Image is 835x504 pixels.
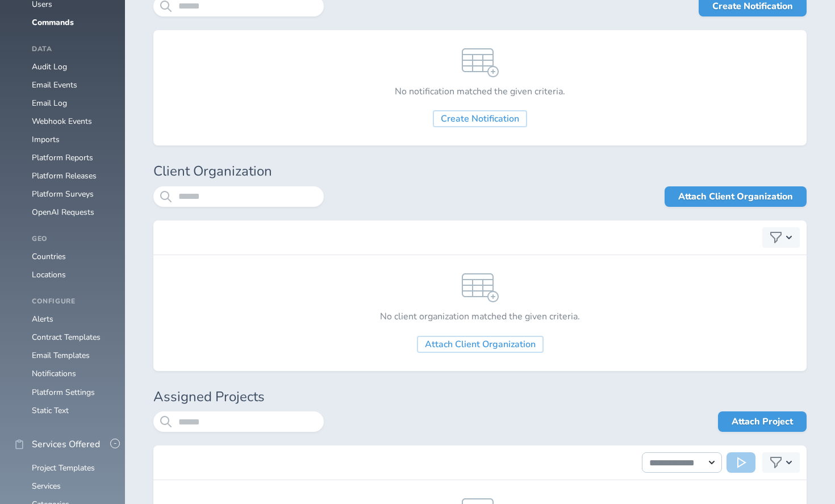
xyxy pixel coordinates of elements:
[32,134,60,145] a: Imports
[32,481,61,491] a: Services
[32,405,69,416] a: Static Text
[32,98,67,109] a: Email Log
[32,116,92,127] a: Webhook Events
[718,411,807,432] a: Attach Project
[32,350,90,361] a: Email Templates
[153,164,807,180] h1: Client Organization
[32,314,53,324] a: Alerts
[32,298,111,306] h4: Configure
[395,86,565,97] h3: No notification matched the given criteria.
[32,80,77,90] a: Email Events
[32,17,74,28] a: Commands
[32,251,66,262] a: Countries
[665,186,807,207] a: Attach Client Organization
[32,235,111,243] h4: Geo
[32,387,95,398] a: Platform Settings
[32,368,76,379] a: Notifications
[110,439,120,448] button: -
[417,336,544,353] a: Attach Client Organization
[32,332,101,343] a: Contract Templates
[32,152,93,163] a: Platform Reports
[32,207,94,218] a: OpenAI Requests
[727,452,755,473] button: Run Action
[32,61,67,72] a: Audit Log
[380,311,580,322] h3: No client organization matched the given criteria.
[32,45,111,53] h4: Data
[32,439,100,449] span: Services Offered
[153,389,807,405] h1: Assigned Projects
[32,269,66,280] a: Locations
[32,170,97,181] a: Platform Releases
[433,110,527,127] a: Create Notification
[32,189,94,199] a: Platform Surveys
[32,463,95,473] a: Project Templates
